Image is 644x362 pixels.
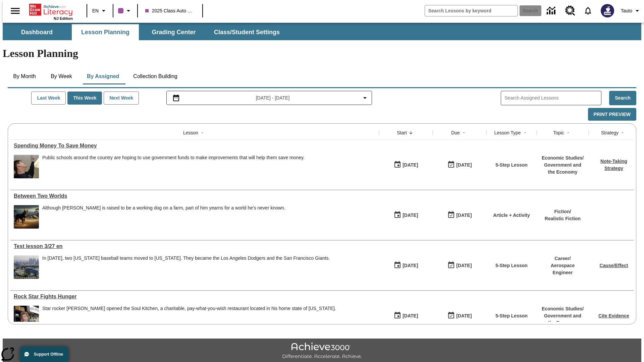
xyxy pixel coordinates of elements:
[540,262,585,276] p: Aerospace Engineer
[456,261,472,270] div: [DATE]
[42,155,305,178] div: Public schools around the country are hoping to use government funds to make improvements that wi...
[451,129,460,136] div: Due
[391,209,420,222] button: 10/13/25: First time the lesson was available
[391,259,420,272] button: 10/13/25: First time the lesson was available
[115,5,135,17] button: Class color is purple. Change class color
[600,159,627,171] a: Note-Taking Strategy
[553,129,564,136] div: Topic
[72,24,139,40] button: Lesson Planning
[445,309,474,322] button: 10/14/25: Last day the lesson can be accessed
[104,92,139,105] button: Next Week
[14,193,376,199] a: Between Two Worlds, Lessons
[601,4,614,17] img: Avatar
[14,294,376,300] div: Rock Star Fights Hunger
[460,129,468,137] button: Sort
[92,7,99,14] span: EN
[169,94,369,102] button: Select the date range menu item
[34,352,63,357] span: Support Offline
[128,68,183,84] button: Collection Building
[521,129,529,137] button: Sort
[14,243,376,249] a: Test lesson 3/27 en, Lessons
[21,28,53,36] span: Dashboard
[198,129,206,137] button: Sort
[42,255,330,279] div: In 1958, two New York baseball teams moved to California. They became the Los Angeles Dodgers and...
[600,263,628,268] a: Cause/Effect
[391,159,420,171] button: 10/15/25: First time the lesson was available
[391,309,420,322] button: 10/13/25: First time the lesson was available
[3,24,70,40] button: Dashboard
[45,68,78,84] button: By Week
[493,212,530,219] p: Article + Activity
[42,306,336,329] div: Star rocker Jon Bon Jovi opened the Soul Kitchen, a charitable, pay-what-you-wish restaurant loca...
[445,159,474,171] button: 10/16/25: Last day the lesson can be accessed
[29,2,73,20] div: Home
[140,24,207,40] button: Grading Center
[42,255,330,261] div: In [DATE], two [US_STATE] baseball teams moved to [US_STATE]. They became the Los Angeles Dodgers...
[504,93,601,103] input: Search Assigned Lessons
[561,2,579,20] a: Resource Center, Will open in new tab
[402,261,418,270] div: [DATE]
[402,161,418,169] div: [DATE]
[540,312,585,326] p: Government and the Economy
[545,215,581,222] p: Realistic Fiction
[29,3,73,16] a: Home
[82,68,124,84] button: By Assigned
[282,343,362,360] img: Achieve3000 Differentiate Accelerate Achieve
[3,24,286,40] div: SubNavbar
[397,129,407,136] div: Start
[621,7,632,14] span: Tauto
[540,155,585,162] p: Economic Studies /
[31,92,66,105] button: Last Week
[14,255,39,279] img: Dodgers stadium.
[14,193,376,199] div: Between Two Worlds
[54,16,73,20] span: NJ Edition
[579,2,597,19] a: Notifications
[209,24,285,40] button: Class/Student Settings
[495,162,528,169] p: 5-Step Lesson
[42,306,336,311] div: Star rocker [PERSON_NAME] opened the Soul Kitchen, a charitable, pay-what-you-wish restaurant loc...
[214,28,280,36] span: Class/Student Settings
[601,129,619,136] div: Strategy
[256,95,290,102] span: [DATE] - [DATE]
[42,205,285,229] div: Although Chip is raised to be a working dog on a farm, part of him yearns for a world he's never ...
[361,94,369,102] svg: Collapse Date Range Filter
[425,5,518,16] input: search field
[42,205,285,211] div: Although [PERSON_NAME] is raised to be a working dog on a farm, part of him yearns for a world he...
[445,209,474,222] button: 10/13/25: Last day the lesson can be accessed
[3,47,641,60] h1: Lesson Planning
[14,155,39,178] img: A man adjusting a device on a ceiling. The American Recovery and Reinvestment Act of 2009 provide...
[618,5,644,17] button: Profile/Settings
[597,2,618,19] button: Select a new avatar
[495,262,528,269] p: 5-Step Lesson
[456,211,472,220] div: [DATE]
[81,28,129,36] span: Lesson Planning
[14,143,376,149] a: Spending Money To Save Money, Lessons
[540,305,585,312] p: Economic Studies /
[8,68,41,84] button: By Month
[152,28,196,36] span: Grading Center
[495,312,528,319] p: 5-Step Lesson
[445,259,474,272] button: 10/13/25: Last day the lesson can be accessed
[545,208,581,215] p: Fiction /
[89,5,111,17] button: Language: EN, Select a language
[20,347,68,362] button: Support Offline
[543,2,561,20] a: Data Center
[14,294,376,300] a: Rock Star Fights Hunger , Lessons
[14,306,39,329] img: A man in a restaurant with jars and dishes in the background and a sign that says Soul Kitchen. R...
[456,161,472,169] div: [DATE]
[456,312,472,320] div: [DATE]
[494,129,521,136] div: Lesson Type
[145,7,195,14] span: 2025 Class Auto Grade 13
[609,91,636,105] button: Search
[67,92,102,105] button: This Week
[407,129,415,137] button: Sort
[183,129,198,136] div: Lesson
[619,129,627,137] button: Sort
[402,211,418,220] div: [DATE]
[14,143,376,149] div: Spending Money To Save Money
[540,162,585,176] p: Government and the Economy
